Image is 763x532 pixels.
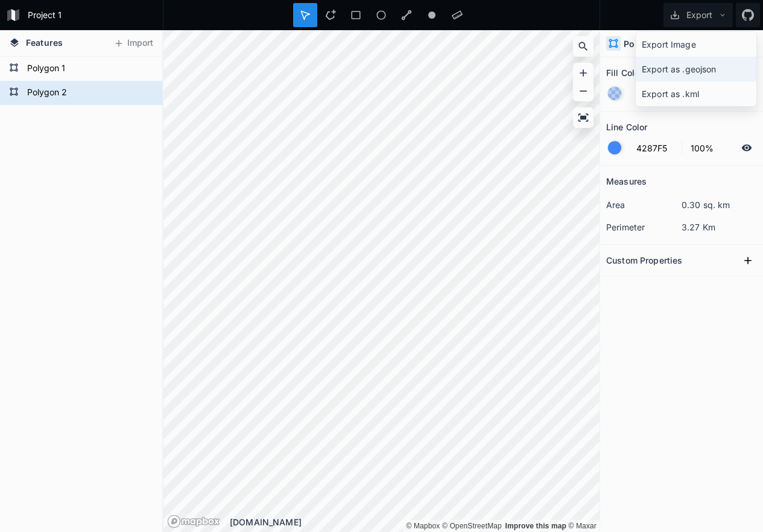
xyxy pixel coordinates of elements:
[230,516,600,528] div: [DOMAIN_NAME]
[606,118,647,136] h2: Line Color
[606,251,682,270] h2: Custom Properties
[663,3,733,27] button: Export
[442,522,502,530] a: OpenStreetMap
[606,198,682,211] dt: area
[569,522,597,530] a: Maxar
[636,32,756,57] div: Export Image
[606,172,647,191] h2: Measures
[682,221,757,233] dd: 3.27 Km
[606,63,642,82] h2: Fill Color
[606,221,682,233] dt: perimeter
[636,81,756,106] div: Export as .kml
[107,34,159,53] button: Import
[406,522,440,530] a: Mapbox
[624,37,666,50] h4: Polygon 2
[682,198,757,211] dd: 0.30 sq. km
[505,522,566,530] a: Map feedback
[167,515,220,528] a: Mapbox logo
[26,36,63,49] span: Features
[636,57,756,81] div: Export as .geojson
